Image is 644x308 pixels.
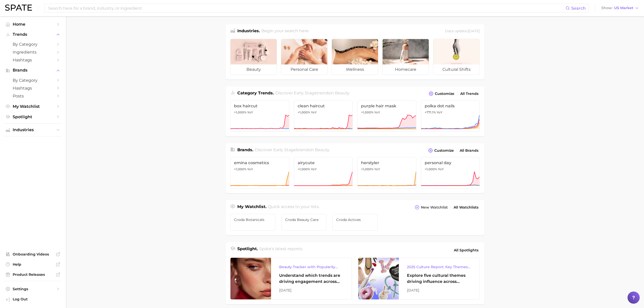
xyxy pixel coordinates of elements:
span: clean haircut [298,104,349,108]
span: polka dot nails [425,104,476,108]
h1: Spotlight. [237,246,258,254]
div: [DATE] [407,287,471,293]
span: Category Trends . [237,91,274,95]
span: Industries [13,128,53,132]
h1: Industries. [237,28,260,35]
a: beauty [230,39,277,75]
a: All Spotlights [453,246,480,254]
span: wellness [332,64,378,75]
a: Hashtags [4,56,62,64]
a: Onboarding Videos [4,250,62,258]
span: >1,000% [234,167,246,171]
a: clean haircut>1,000% YoY [294,100,353,132]
span: Croda Actives [336,218,374,222]
span: >1,000% [298,110,310,114]
button: New Watchlist [414,204,449,211]
a: Hashtags [4,84,62,92]
a: All Brands [458,147,480,154]
span: Customize [434,148,454,153]
input: Search here for a brand, industry, or ingredient [48,4,566,12]
span: purple hair mask [361,104,413,108]
span: Croda Beauty Care [285,218,323,222]
span: New Watchlist [421,205,448,210]
a: personal care [281,39,328,75]
span: YoY [438,167,444,171]
span: US Market [614,7,633,9]
a: 2025 Culture Report: Key Themes That Are Shaping Consumer DemandExplore five cultural themes driv... [358,258,480,300]
span: personal day [425,160,476,165]
span: beauty [315,147,329,152]
span: Discover Early Stage trends in . [275,91,350,95]
div: Beauty Tracker with Popularity Index [279,264,344,270]
span: beauty [230,64,277,75]
span: All Trends [460,92,478,96]
a: personal day>1,000% YoY [421,157,480,189]
span: Trends [13,32,53,37]
span: Croda botanicals [234,218,272,222]
span: +771.1% [425,110,436,114]
span: homecare [383,64,429,75]
a: polka dot nails+771.1% YoY [421,100,480,132]
a: All Watchlists [452,204,480,211]
span: YoY [374,110,380,114]
div: Understand which trends are driving engagement across platforms in the skin, hair, makeup, and fr... [279,272,344,285]
button: ShowUS Market [600,5,640,11]
a: herstyler>1,000% YoY [357,157,416,189]
span: YoY [311,167,317,171]
span: YoY [374,167,380,171]
span: Customize [435,92,454,96]
a: homecare [382,39,429,75]
h1: My Watchlist. [237,204,266,211]
span: Ingredients [13,50,53,55]
span: Settings [13,287,53,291]
a: airycute>1,000% YoY [294,157,353,189]
span: All Spotlights [454,247,478,253]
span: YoY [247,167,253,171]
a: My Watchlist [4,102,62,110]
span: Show [601,7,613,9]
span: Spotlight [13,114,53,119]
span: My Watchlist [13,104,53,109]
span: All Watchlists [454,205,478,210]
span: Brands . [237,147,253,152]
a: Product Releases [4,271,62,278]
span: All Brands [460,148,478,153]
span: by Category [13,78,53,83]
span: YoY [247,110,253,114]
a: Croda Beauty Care [281,214,327,231]
span: emina cosmetics [234,160,285,165]
a: Beauty Tracker with Popularity IndexUnderstand which trends are driving engagement across platfor... [230,258,352,300]
span: by Category [13,42,53,47]
span: box haircut [234,104,285,108]
span: airycute [298,160,349,165]
span: Posts [13,94,53,98]
button: Industries [4,126,62,134]
span: YoY [437,110,442,114]
a: Spotlight [4,113,62,121]
span: Onboarding Videos [13,252,53,256]
span: >1,000% [425,167,437,171]
img: SPATE [5,5,32,11]
a: Croda Actives [332,214,378,231]
span: herstyler [361,160,413,165]
span: personal care [281,64,327,75]
span: >1,000% [234,110,246,114]
div: Data update: [DATE] [445,28,480,35]
span: Brands [13,68,53,73]
h2: Spate's latest reports. [259,246,303,254]
span: YoY [311,110,317,114]
a: Settings [4,285,62,293]
span: Discover Early Stage brands in . [255,147,330,152]
button: Trends [4,31,62,38]
a: Home [4,20,62,28]
span: Home [13,22,53,27]
div: 2025 Culture Report: Key Themes That Are Shaping Consumer Demand [407,264,471,270]
button: Brands [4,66,62,74]
div: Explore five cultural themes driving influence across beauty, food, and pop culture. [407,272,471,285]
span: Hashtags [13,58,53,62]
a: Help [4,261,62,268]
h2: Quick access to your lists. [268,204,319,211]
span: Product Releases [13,272,53,277]
a: by Category [4,76,62,84]
a: box haircut>1,000% YoY [230,100,289,132]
